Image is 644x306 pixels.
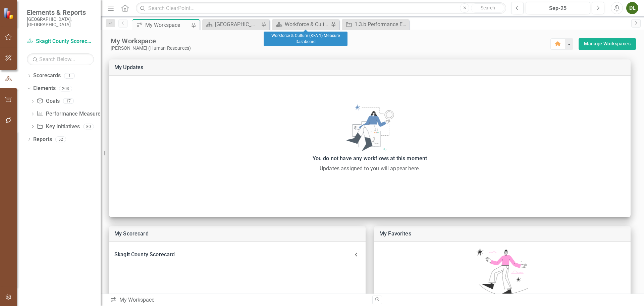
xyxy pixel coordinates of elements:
a: Key Initiatives [37,123,79,131]
a: [GEOGRAPHIC_DATA] Page [204,20,259,29]
div: 80 [83,124,94,129]
button: Search [471,3,504,13]
div: 203 [59,86,72,91]
button: DL [626,2,638,14]
button: Manage Workspaces [579,38,636,50]
a: Skagit County Scorecard [27,38,94,45]
div: Skagit County Scorecard [109,247,366,262]
a: My Favorites [379,230,411,237]
a: Scorecards [33,72,61,80]
a: My Updates [114,64,144,71]
div: My Workspace [110,296,367,304]
div: You do not have any workflows at this moment [112,154,627,163]
a: Performance Measures [37,110,103,118]
div: 52 [55,136,66,142]
a: Reports [33,136,52,143]
img: ClearPoint Strategy [3,8,15,19]
div: [GEOGRAPHIC_DATA] Page [215,20,259,29]
div: Sep-25 [528,4,588,12]
div: 17 [63,98,74,104]
a: Workforce & Culture (KFA 1) Measure Dashboard [274,20,329,29]
a: Elements [33,85,56,92]
input: Search Below... [27,53,94,65]
a: My Scorecard [114,230,149,237]
div: 1.3.b Performance Evaluation and Training [355,20,407,29]
div: My Workspace [145,21,190,29]
span: Elements & Reports [27,8,94,16]
div: 1 [64,73,75,79]
button: Sep-25 [526,2,590,14]
div: split button [579,38,636,50]
span: Search [481,5,495,10]
small: [GEOGRAPHIC_DATA], [GEOGRAPHIC_DATA] [27,16,94,28]
a: Manage Workspaces [584,40,631,48]
div: [PERSON_NAME] (Human Resources) [111,45,550,51]
a: 1.3.b Performance Evaluation and Training [343,20,407,29]
div: My Workspace [111,37,550,45]
a: Goals [37,97,59,105]
input: Search ClearPoint... [136,2,506,14]
div: Workforce & Culture (KFA 1) Measure Dashboard [285,20,329,29]
div: Updates assigned to you will appear here. [112,165,627,173]
div: Workforce & Culture (KFA 1) Measure Dashboard [264,32,347,46]
div: Skagit County Scorecard [114,250,352,259]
